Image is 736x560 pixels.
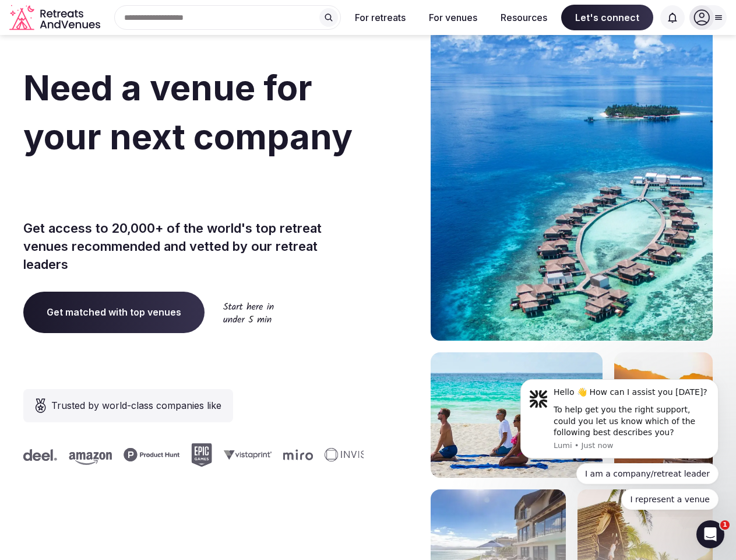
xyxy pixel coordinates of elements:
iframe: Intercom notifications message [503,369,736,517]
svg: Invisible company logo [290,448,354,462]
svg: Vistaprint company logo [189,450,237,460]
svg: Retreats and Venues company logo [9,5,103,31]
iframe: Intercom live chat [696,520,724,548]
span: Let's connect [561,5,653,30]
a: Visit the homepage [9,5,103,31]
img: Start here in under 5 min [223,302,274,323]
button: For venues [420,5,487,30]
a: Get matched with top venues [23,292,205,332]
img: woman sitting in back of truck with camels [614,352,713,478]
img: yoga on tropical beach [431,352,603,478]
span: Trusted by world-class companies like [51,398,221,412]
span: 1 [720,520,730,530]
button: For retreats [346,5,415,30]
button: Resources [491,5,557,30]
p: Get access to 20,000+ of the world's top retreat venues recommended and vetted by our retreat lea... [23,219,364,273]
svg: Epic Games company logo [157,443,178,467]
span: Need a venue for your next company [23,66,353,157]
svg: Miro company logo [249,449,279,460]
